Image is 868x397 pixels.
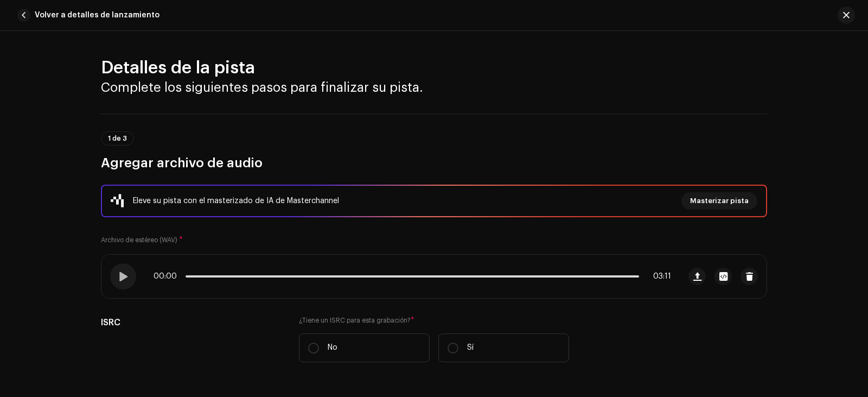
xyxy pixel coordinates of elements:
[467,342,474,354] p: Sí
[690,190,749,212] span: Masterizar pista
[101,57,767,79] h2: Detalles de la pista
[133,194,339,207] div: Eleve su pista con el masterizado de IA de Masterchannel
[101,316,282,329] h5: ISRC
[681,192,757,210] button: Masterizar pista
[299,316,569,325] label: ¿Tiene un ISRC para esta grabación?
[101,79,767,96] h3: Complete los siguientes pasos para finalizar su pista.
[643,272,671,281] span: 03:11
[328,342,337,354] p: No
[101,154,767,172] h3: Agregar archivo de audio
